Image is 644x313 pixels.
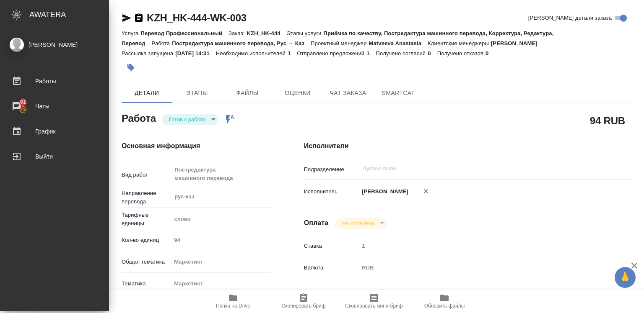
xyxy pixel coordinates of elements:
p: 1 [366,50,376,56]
a: KZH_HK-444-WK-003 [147,12,247,23]
div: Маркетинг [171,255,270,269]
button: Скопировать ссылку [134,13,144,23]
div: Готов к работе [162,114,218,125]
div: слово [171,212,270,226]
span: [PERSON_NAME] детали заказа [528,14,612,22]
p: Получено согласий [376,50,428,56]
a: Выйти [2,146,107,167]
button: Скопировать бриф [268,290,339,313]
p: Рассылка запущена [122,50,175,56]
div: График [6,125,103,138]
p: Заказ: [229,30,247,36]
span: SmartCat [378,88,418,98]
button: Не оплачена [339,220,377,227]
span: Обновить файлы [424,303,465,309]
button: Добавить тэг [122,58,140,77]
h2: Работа [122,110,156,125]
p: [PERSON_NAME] [359,187,408,196]
div: Готов к работе [335,218,387,229]
p: Тематика [122,280,171,288]
button: Папка на Drive [198,290,268,313]
p: Matveeva Anastasia [369,40,428,46]
p: Услуга [122,30,140,36]
p: Этапы услуги [287,30,324,36]
p: [PERSON_NAME] [491,40,544,46]
div: Маркетинг [171,277,270,291]
p: Приёмка по качеству, Постредактура машинного перевода, Корректура, Редактура, Перевод [122,30,553,46]
span: Папка на Drive [216,303,250,309]
p: Ставка [304,242,359,250]
p: Необходимо исполнителей [216,50,288,56]
div: RUB [359,261,607,275]
p: Перевод Профессиональный [140,30,229,36]
span: Чат заказа [328,88,368,98]
h4: Оплата [304,218,329,228]
p: 0 [428,50,437,56]
p: Отправлено предложений [297,50,366,56]
span: 🙏 [618,269,632,286]
h4: Основная информация [122,141,270,151]
p: Валюта [304,264,359,272]
input: Пустое поле [359,240,607,252]
a: 91Чаты [2,96,107,117]
p: 1 [288,50,297,56]
span: Этапы [177,88,217,98]
input: Пустое поле [171,234,270,246]
button: 🙏 [615,267,636,288]
h2: 94 RUB [590,113,625,128]
div: AWATERA [29,6,109,23]
p: Работа [152,40,172,46]
button: Скопировать ссылку для ЯМессенджера [122,13,132,23]
span: Скопировать мини-бриф [345,303,402,309]
p: Общая тематика [122,258,171,266]
p: Вид работ [122,171,171,179]
p: 0 [486,50,495,56]
p: Постредактура машинного перевода, Рус → Каз [172,40,311,46]
p: Получено отказов [437,50,486,56]
p: Исполнитель [304,187,359,196]
div: Работы [6,75,103,87]
span: Детали [127,88,167,98]
a: Работы [2,71,107,92]
span: Скопировать бриф [281,303,325,309]
p: Подразделение [304,165,359,174]
div: Выйти [6,150,103,163]
p: Тарифные единицы [122,211,171,228]
p: Направление перевода [122,189,171,206]
a: График [2,121,107,142]
button: Удалить исполнителя [417,182,435,200]
span: Оценки [278,88,318,98]
p: Кол-во единиц [122,236,171,244]
span: 91 [15,98,31,106]
h4: Исполнители [304,141,635,151]
div: [PERSON_NAME] [6,40,103,49]
p: KZH_HK-444 [247,30,287,36]
p: [DATE] 14:31 [175,50,216,56]
p: Проектный менеджер [311,40,369,46]
button: Обновить файлы [409,290,480,313]
button: Скопировать мини-бриф [339,290,409,313]
p: Клиентские менеджеры [428,40,491,46]
span: Файлы [227,88,267,98]
button: Готов к работе [166,116,208,123]
div: Чаты [6,100,103,113]
input: Пустое поле [361,164,587,174]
